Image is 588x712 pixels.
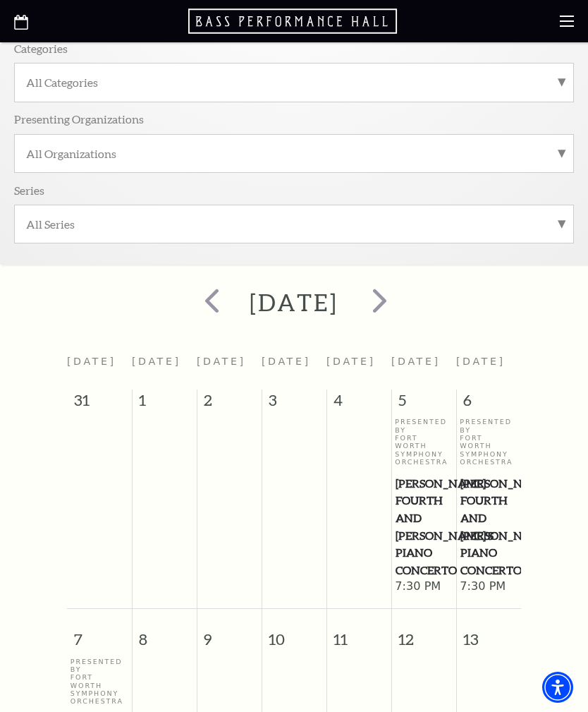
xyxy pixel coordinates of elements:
[197,609,262,658] span: 9
[67,390,132,418] span: 31
[542,672,573,703] div: Accessibility Menu
[133,609,197,658] span: 8
[197,356,246,367] span: [DATE]
[457,609,522,658] span: 13
[133,390,197,418] span: 1
[395,418,453,466] p: Presented By Fort Worth Symphony Orchestra
[14,111,144,126] p: Presenting Organizations
[14,11,28,32] a: Open this option
[67,356,116,367] span: [DATE]
[460,579,517,595] span: 7:30 PM
[395,579,453,595] span: 7:30 PM
[460,418,517,466] p: Presented By Fort Worth Symphony Orchestra
[132,356,181,367] span: [DATE]
[460,475,517,579] span: [PERSON_NAME] Fourth and [PERSON_NAME]'s Piano Concerto
[14,41,68,56] p: Categories
[392,609,456,658] span: 12
[197,390,262,418] span: 2
[326,356,376,367] span: [DATE]
[262,390,326,418] span: 3
[396,475,452,579] span: [PERSON_NAME] Fourth and [PERSON_NAME]'s Piano Concerto
[352,278,403,328] button: next
[14,183,44,198] p: Series
[327,609,391,658] span: 11
[327,390,391,418] span: 4
[457,390,522,418] span: 6
[391,356,441,367] span: [DATE]
[262,356,311,367] span: [DATE]
[188,7,400,35] a: Open this option
[26,217,562,231] label: All Series
[71,658,128,706] p: Presented By Fort Worth Symphony Orchestra
[262,609,326,658] span: 10
[67,609,132,658] span: 7
[185,278,236,328] button: prev
[26,75,562,90] label: All Categories
[26,146,562,161] label: All Organizations
[250,289,338,317] h2: [DATE]
[395,475,453,579] a: Brahms Fourth and Grieg's Piano Concerto
[456,356,506,367] span: [DATE]
[392,390,456,418] span: 5
[460,475,517,579] a: Brahms Fourth and Grieg's Piano Concerto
